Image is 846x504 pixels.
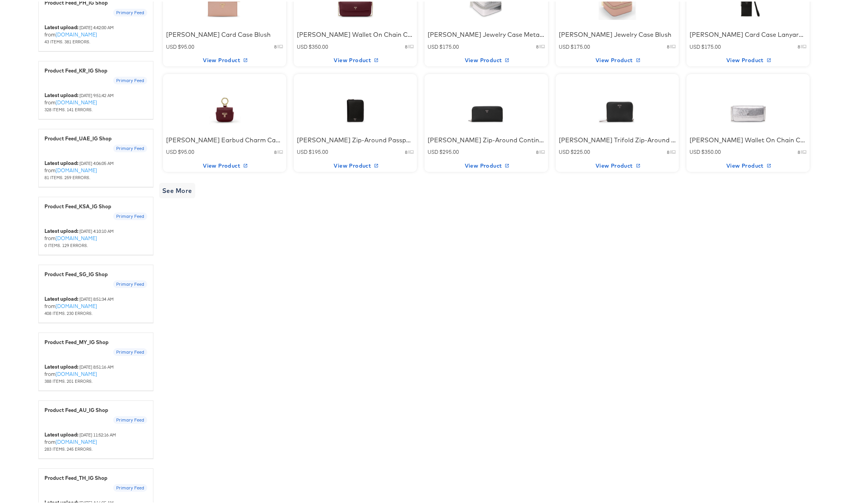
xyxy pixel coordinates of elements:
div: Product Feed_KSA_IG Shop [44,201,147,209]
div: [PERSON_NAME] Trifold Zip-Around Wallet Black/Gunmetal [559,134,676,143]
button: View Product [163,158,286,170]
b: Latest upload: [44,362,78,369]
span: 43 items. 381 errors. [44,37,90,43]
span: 328 items. 141 errors. [44,105,92,111]
div: Product Feed_SG_IG Shop [44,269,147,277]
span: USD [690,147,701,154]
small: [DATE] 8:51:16 AM [79,362,114,368]
button: View Product [556,158,679,170]
span: View Product [690,54,806,64]
span: 408 items. 230 errors. [44,309,92,315]
span: Primary Feed [113,484,147,490]
b: Latest upload: [44,430,78,436]
small: [DATE] 4:42:00 AM [79,23,114,29]
small: [DATE] 4:06:05 AM [79,159,114,165]
small: 8 [667,148,669,154]
small: 8 [536,148,538,154]
div: from [44,158,147,180]
div: Product Feed_AU_IG Shop [44,405,147,412]
div: from [44,294,147,315]
span: USD [559,147,571,154]
span: 388 items. 201 errors. [44,377,92,382]
span: Primary Feed [113,212,147,218]
span: 0 items. 129 errors. [44,241,88,247]
div: [PERSON_NAME] Card Case Blush [166,29,283,38]
span: $95.00 [178,147,194,154]
span: See More [162,184,192,194]
div: from [44,22,147,44]
span: $295.00 [439,147,459,154]
div: [PERSON_NAME] Jewelry Case Blush [559,29,676,38]
div: from [44,90,147,112]
span: USD [166,147,178,154]
small: [DATE] 11:52:16 AM [79,430,116,436]
span: 283 items. 245 errors. [44,445,92,450]
small: 8 [405,42,407,48]
span: View Product [559,54,676,64]
div: [PERSON_NAME] Card Case Lanyard Black/Gunmetal [690,29,806,38]
span: USD [297,42,309,49]
div: from [44,430,147,451]
button: View Product [294,158,417,170]
span: View Product [297,160,414,169]
button: View Product [294,53,417,65]
small: 8 [667,42,669,48]
button: View Product [425,53,548,65]
small: [DATE] 8:51:34 AM [79,295,114,300]
span: View Product [559,160,676,169]
small: [DATE] 4:16:25 AM [79,498,114,504]
span: View Product [297,54,414,64]
a: [DOMAIN_NAME] [56,97,97,104]
div: [PERSON_NAME] Wallet On Chain Crossbody Wine [297,29,414,38]
button: View Product [686,53,810,65]
b: Latest upload: [44,294,78,301]
button: View Product [163,53,286,65]
small: [DATE] 9:51:42 AM [79,91,114,97]
a: [DOMAIN_NAME] [56,233,97,240]
button: See More [159,181,195,197]
b: Latest upload: [44,90,78,97]
span: USD [690,42,701,49]
div: Product Feed_UAE_IG Shop [44,133,147,141]
b: Latest upload: [44,226,78,233]
span: Primary Feed [113,8,147,15]
div: [PERSON_NAME] Zip-Around Continental Wallet Black/Gunmetal [428,134,545,143]
small: 8 [274,148,277,154]
small: 8 [536,42,538,48]
span: Primary Feed [113,280,147,286]
div: Product Feed_KR_IG Shop [44,66,147,73]
small: 8 [798,148,800,154]
div: [PERSON_NAME] Jewelry Case Metallic Silver [428,29,545,38]
div: [PERSON_NAME] Earbud Charm Case Wine [166,134,283,143]
span: View Product [428,54,545,64]
div: Product Feed_TH_IG Shop [44,473,147,480]
button: View Product [686,158,810,170]
span: $350.00 [701,147,721,154]
span: $175.00 [701,42,721,49]
a: [DOMAIN_NAME] [56,301,97,308]
span: $175.00 [439,42,459,49]
a: [DOMAIN_NAME] [56,165,97,172]
span: Primary Feed [113,144,147,150]
span: USD [166,42,178,49]
b: Latest upload: [44,22,78,29]
span: $195.00 [309,147,328,154]
span: $175.00 [571,42,590,49]
div: [PERSON_NAME] Zip-Around Passport Case Black/Gunmetal [297,134,414,143]
button: View Product [556,53,679,65]
small: [DATE] 4:10:10 AM [79,227,114,232]
span: $350.00 [309,42,328,49]
span: $225.00 [571,147,590,154]
a: [DOMAIN_NAME] [56,369,97,376]
span: View Product [690,160,806,169]
span: USD [428,147,439,154]
span: 81 items. 259 errors. [44,173,90,179]
small: 8 [274,42,277,48]
span: View Product [428,160,545,169]
div: from [44,226,147,247]
span: Primary Feed [113,348,147,354]
b: Latest upload: [44,158,78,165]
span: View Product [166,160,283,169]
span: USD [559,42,571,49]
small: 8 [798,42,800,48]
